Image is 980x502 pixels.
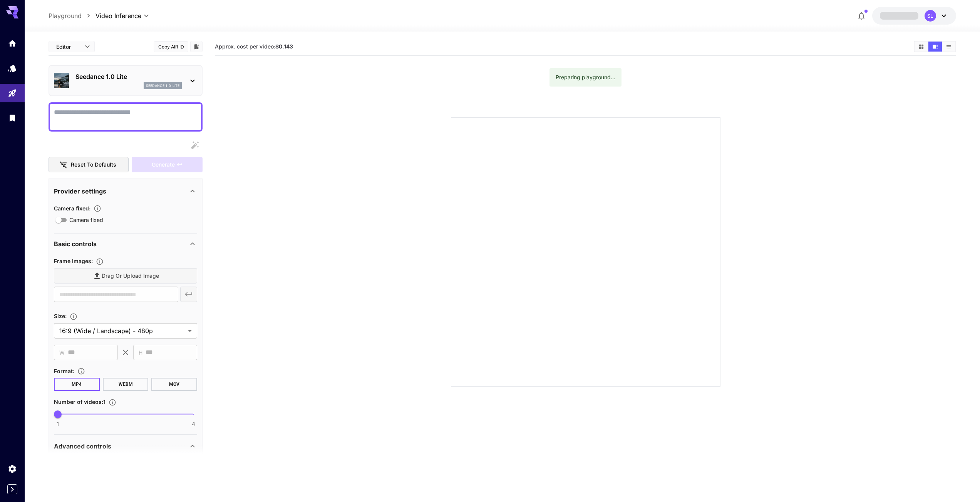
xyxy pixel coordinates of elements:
[57,420,59,428] span: 1
[8,113,17,123] div: Library
[872,7,956,25] button: SL
[151,378,197,391] button: MOV
[49,11,95,20] nav: breadcrumb
[154,41,188,52] button: Copy AIR ID
[54,205,90,212] span: Camera fixed :
[192,420,195,428] span: 4
[925,10,936,22] div: SL
[106,399,119,406] button: Specify how many videos to generate in a single request. Each video generation will be charged se...
[54,69,197,92] div: Seedance 1.0 Liteseedance_1_0_lite
[914,41,956,52] div: Show videos in grid viewShow videos in video viewShow videos in list view
[54,378,100,391] button: MP4
[139,348,142,357] span: H
[56,43,80,51] span: Editor
[95,11,141,20] span: Video Inference
[74,367,88,375] button: Choose the file format for the output video.
[146,83,179,88] p: seedance_1_0_lite
[54,399,106,405] span: Number of videos : 1
[7,484,17,494] button: Expand sidebar
[215,43,293,50] span: Approx. cost per video:
[49,11,82,20] a: Playground
[8,464,17,474] div: Settings
[59,348,65,357] span: W
[942,42,955,52] button: Show videos in list view
[103,378,149,391] button: WEBM
[928,42,942,52] button: Show videos in video view
[193,42,200,51] button: Add to library
[93,258,107,265] button: Upload frame images.
[54,442,111,451] p: Advanced controls
[54,239,97,248] p: Basic controls
[54,182,197,200] div: Provider settings
[54,258,93,264] span: Frame Images :
[54,187,106,196] p: Provider settings
[8,88,17,98] div: Playground
[59,326,185,335] span: 16:9 (Wide / Landscape) - 480p
[8,63,17,73] div: Models
[556,70,615,84] div: Preparing playground...
[49,157,129,173] button: Reset to defaults
[54,313,67,319] span: Size :
[915,42,928,52] button: Show videos in grid view
[67,313,80,320] button: Adjust the dimensions of the generated image by specifying its width and height in pixels, or sel...
[69,216,103,224] span: Camera fixed
[54,368,74,374] span: Format :
[275,43,293,50] b: $0.143
[75,72,182,81] p: Seedance 1.0 Lite
[8,38,17,48] div: Home
[54,437,197,455] div: Advanced controls
[54,235,197,253] div: Basic controls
